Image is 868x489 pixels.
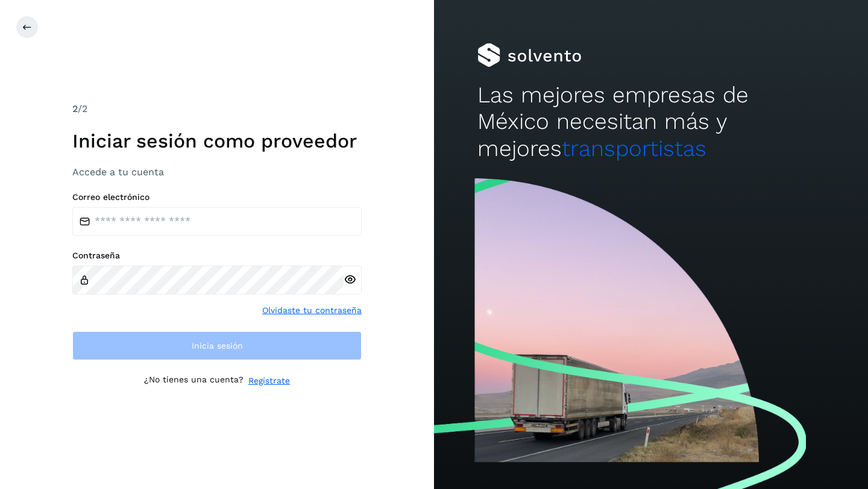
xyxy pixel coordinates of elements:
[72,166,362,178] h3: Accede a tu cuenta
[72,102,362,116] div: /2
[192,341,243,350] span: Inicia sesión
[72,192,362,202] label: Correo electrónico
[248,375,290,387] a: Regístrate
[262,304,362,317] a: Olvidaste tu contraseña
[72,129,362,152] h1: Iniciar sesión como proveedor
[144,375,244,387] p: ¿No tienes una cuenta?
[72,251,362,261] label: Contraseña
[72,103,78,114] span: 2
[562,135,706,161] span: transportistas
[477,82,825,162] h2: Las mejores empresas de México necesitan más y mejores
[72,331,362,360] button: Inicia sesión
